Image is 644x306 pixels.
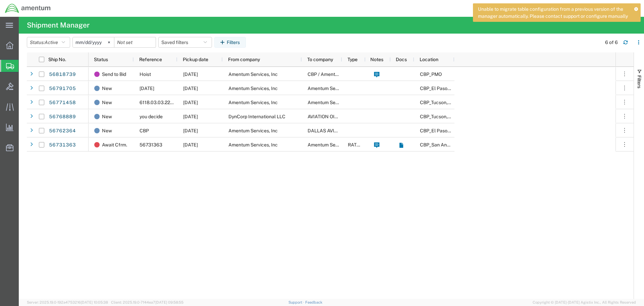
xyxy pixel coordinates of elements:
span: Filters [637,75,642,88]
span: [DATE] 10:05:38 [81,300,108,304]
span: Type [347,57,358,62]
span: 09/09/2025 [183,100,198,105]
span: 09/09/2025 [183,114,198,119]
span: CBP / Amentum [308,72,342,77]
span: Amentum Services, Inc [228,86,278,91]
span: Unable to migrate table configuration from a previous version of the manager automatically. Pleas... [478,6,630,20]
span: Amentum Services, Inc [308,86,357,91]
input: Not set [114,37,156,47]
span: CBP_Tucson, AZ_WTU [420,100,496,105]
h4: Shipment Manager [27,17,90,34]
span: Notes [370,57,383,62]
span: DynCorp International LLC [228,114,285,119]
span: Send to Bid [102,67,126,81]
span: Amentum Services, Inc [228,100,278,105]
a: 56791705 [49,83,76,94]
span: New [102,95,112,110]
span: Ship No. [48,57,66,62]
span: CBP_San Antonio, TX_WST [420,142,507,147]
span: Client: 2025.19.0-7f44ea7 [111,300,183,304]
span: 56731363 [140,142,162,147]
a: 56771458 [49,97,76,108]
button: Status:Active [27,37,70,48]
span: Status [94,57,108,62]
span: Amentum Services, Inc [228,142,278,147]
span: 09/11/2025 [183,86,198,91]
span: Reference [139,57,162,62]
span: New [102,81,112,95]
span: DALLAS AVIATION INC. [308,128,359,133]
span: [DATE] 09:58:55 [155,300,183,304]
span: Server: 2025.19.0-192a4753216 [27,300,108,304]
div: 6 of 6 [605,39,618,46]
span: RATED [348,142,363,147]
span: Pickup date [183,57,208,62]
span: CBP_El Paso, TX_NLS_EFO [420,86,497,91]
button: Saved filters [158,37,212,48]
span: Amentum Services, Inc [228,72,278,77]
span: 6118.03.03.2219.WTU.0000 [140,100,200,105]
span: CBP_Tucson, AZ_WTU [420,114,496,119]
button: Filters [214,37,246,48]
span: 09/05/2025 [183,142,198,147]
a: Feedback [305,300,322,304]
span: 5/8/25 [140,86,154,91]
span: New [102,110,112,124]
span: To company [307,57,333,62]
span: Hoist [140,72,151,77]
input: Not set [73,37,114,47]
span: New [102,124,112,138]
a: 56818739 [49,69,76,80]
span: Amentum Services, Inc [308,142,357,147]
span: Location [420,57,438,62]
img: logo [5,3,51,13]
a: Support [288,300,305,304]
span: Await Cfrm. [102,138,127,152]
span: Amentum Services, Inc [228,128,278,133]
span: CBP_El Paso, TX_NLS_EFO [420,128,497,133]
a: 56762364 [49,126,76,136]
span: Active [45,40,58,45]
span: Copyright © [DATE]-[DATE] Agistix Inc., All Rights Reserved [533,300,636,305]
span: AVIATION OIL ANALYSIS [308,114,361,119]
span: 09/09/2025 [183,128,198,133]
span: From company [228,57,260,62]
span: Docs [396,57,407,62]
span: you decide [140,114,163,119]
span: Amentum Services, Inc [308,100,357,105]
a: 56768889 [49,112,76,122]
a: 56731363 [49,140,76,150]
span: CBP [140,128,149,133]
span: CBP_PMO [420,72,442,77]
span: 09/15/2025 [183,72,198,77]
